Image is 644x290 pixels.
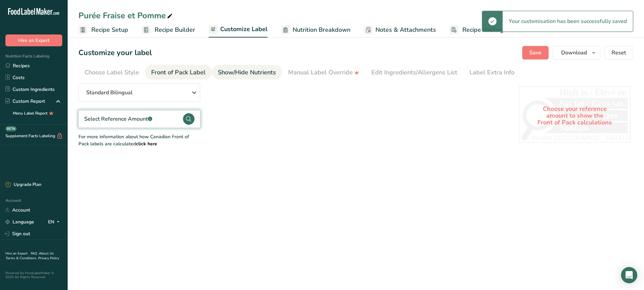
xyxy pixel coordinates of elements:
[371,68,457,77] div: Edit Ingredients/Allergens List
[151,68,206,77] div: Front of Pack Label
[209,22,268,38] a: Customize Label
[450,22,504,38] a: Recipe Costing
[31,251,39,256] a: FAQ .
[5,126,17,131] div: BETA
[78,9,174,22] div: Purée Fraise et Pomme
[469,68,514,77] div: Label Extra Info
[6,256,38,261] a: Terms & Conditions .
[561,49,587,57] span: Download
[78,83,200,102] button: Standard Bilingual
[5,216,34,228] a: Language
[218,68,276,77] div: Show/Hide Nutrients
[364,22,436,38] a: Notes & Attachments
[293,25,350,34] span: Nutrition Breakdown
[522,46,549,59] button: Save
[281,22,350,38] a: Nutrition Breakdown
[288,68,359,77] div: Manual Label Override
[529,49,542,57] span: Save
[91,25,128,34] span: Recipe Setup
[38,256,59,261] a: Privacy Policy
[519,86,630,145] div: Choose your reference amount to show the Front of Pack calculations
[78,47,152,58] h1: Customize your label
[86,89,133,97] span: Standard Bilingual
[503,11,633,31] div: Your customisation has been successfully saved
[375,25,436,34] span: Notes & Attachments
[155,25,195,34] span: Recipe Builder
[48,218,62,226] div: EN
[78,133,200,147] div: For more information about how Canadian Front of Pack labels are calculated
[142,22,195,38] a: Recipe Builder
[78,22,128,38] a: Recipe Setup
[5,251,29,256] a: Hire an Expert .
[621,267,637,283] div: Open Intercom Messenger
[5,34,62,46] button: Hire an Expert
[85,68,139,77] div: Choose Label Style
[612,49,626,57] span: Reset
[136,141,157,147] a: click here
[604,46,633,59] button: Reset
[5,182,41,188] div: Upgrade Plan
[84,115,152,123] div: Select Reference Amount
[462,25,504,34] span: Recipe Costing
[553,46,600,59] button: Download
[5,251,54,261] a: About Us .
[5,271,62,279] div: Powered By FoodLabelMaker © 2025 All Rights Reserved
[220,25,268,34] span: Customize Label
[5,98,45,105] div: Custom Report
